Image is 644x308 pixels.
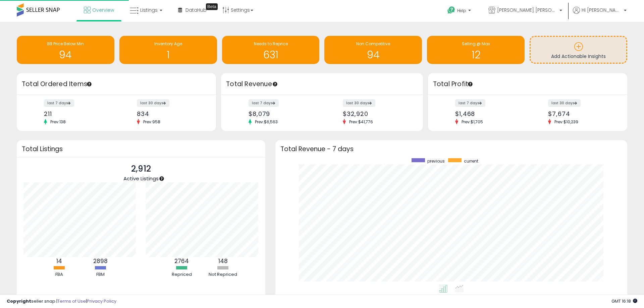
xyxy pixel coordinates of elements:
span: 2025-09-9 16:18 GMT [611,298,637,304]
div: $1,468 [455,110,523,117]
span: Help [457,8,466,13]
div: $7,674 [548,110,615,117]
span: Add Actionable Insights [551,53,606,60]
span: Prev: 958 [140,119,164,125]
i: Get Help [447,6,455,14]
b: 2764 [174,257,189,265]
h3: Total Revenue - 7 days [280,146,622,151]
a: Non Competitive 94 [324,36,422,64]
a: Add Actionable Insights [531,37,626,63]
span: Inventory Age [154,41,182,47]
span: [PERSON_NAME] [PERSON_NAME] [497,7,557,13]
div: $32,920 [343,110,411,117]
b: 2898 [93,257,108,265]
p: 2,912 [123,163,159,175]
h1: 631 [225,49,316,60]
div: Tooltip anchor [86,81,92,87]
strong: Copyright [7,298,31,304]
div: FBA [39,271,79,278]
label: last 30 days [343,99,375,107]
div: 211 [44,110,111,117]
h1: 94 [20,49,111,60]
span: BB Price Below Min [47,41,84,47]
div: Repriced [162,271,202,278]
a: Help [442,1,478,22]
b: 14 [56,257,62,265]
span: Needs to Reprice [254,41,288,47]
a: BB Price Below Min 94 [17,36,114,64]
div: seller snap | | [7,298,116,305]
span: Listings [140,7,158,13]
div: FBM [80,271,120,278]
div: 834 [137,110,204,117]
span: Prev: $1,705 [458,119,486,125]
span: Overview [92,7,114,13]
h3: Total Profit [433,79,622,89]
label: last 30 days [137,99,169,107]
b: 148 [218,257,228,265]
h1: 12 [430,49,521,60]
span: Selling @ Max [462,41,490,47]
a: Hi [PERSON_NAME] [573,7,627,22]
a: Terms of Use [57,298,86,304]
a: Privacy Policy [87,298,116,304]
span: Active Listings [123,175,159,182]
h3: Total Revenue [226,79,418,89]
h1: 1 [123,49,214,60]
div: Tooltip anchor [272,81,278,87]
label: last 7 days [249,99,279,107]
span: previous [427,158,445,164]
label: last 7 days [44,99,74,107]
h3: Total Listings [22,146,260,151]
span: DataHub [185,7,207,13]
div: Tooltip anchor [159,176,165,182]
span: Prev: $41,776 [346,119,376,125]
div: Not Repriced [203,271,243,278]
a: Selling @ Max 12 [427,36,525,64]
span: Prev: $10,239 [551,119,582,125]
span: current [464,158,478,164]
h1: 94 [328,49,419,60]
span: Prev: 138 [47,119,69,125]
div: Tooltip anchor [467,81,473,87]
span: Prev: $6,563 [252,119,281,125]
div: $8,079 [249,110,317,117]
label: last 7 days [455,99,485,107]
a: Needs to Reprice 631 [222,36,320,64]
div: Tooltip anchor [206,3,218,10]
label: last 30 days [548,99,581,107]
span: Hi [PERSON_NAME] [582,7,622,13]
a: Inventory Age 1 [119,36,217,64]
span: Non Competitive [356,41,390,47]
h3: Total Ordered Items [22,79,211,89]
